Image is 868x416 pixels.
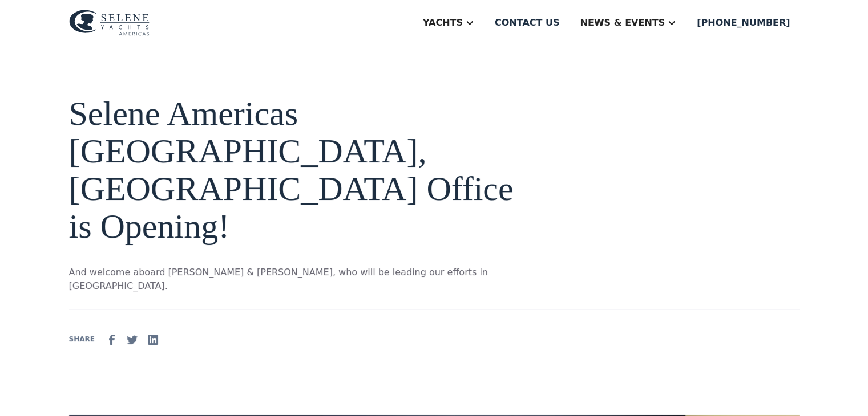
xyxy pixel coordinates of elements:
[69,266,544,293] p: And welcome aboard [PERSON_NAME] & [PERSON_NAME], who will be leading our efforts in [GEOGRAPHIC_...
[105,333,119,346] img: facebook
[580,16,665,30] div: News & EVENTS
[69,334,95,344] div: SHARE
[126,333,139,346] img: Twitter
[423,16,463,30] div: Yachts
[69,10,150,36] img: logo
[697,16,790,30] div: [PHONE_NUMBER]
[495,16,560,30] div: Contact us
[146,333,160,346] img: Linkedin
[69,95,544,245] h1: Selene Americas [GEOGRAPHIC_DATA], [GEOGRAPHIC_DATA] Office is Opening!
